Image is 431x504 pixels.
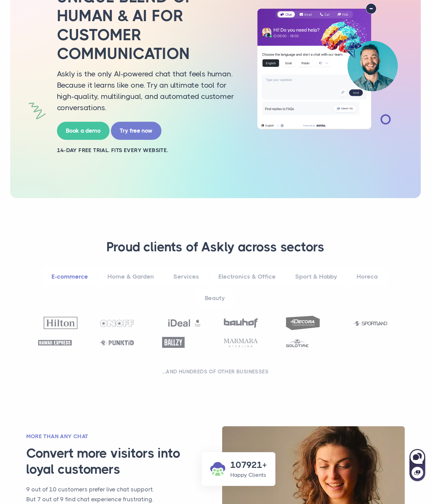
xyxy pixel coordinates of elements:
[111,122,161,140] a: Try free now
[224,339,258,347] img: Marmara Sterling
[57,68,241,113] p: Askly is the only AI-powered chat that feels human. Because it learns like one. Try an ultimate t...
[35,368,397,375] h2: ...and hundreds of other businesses
[168,316,201,329] img: Ideal
[196,289,234,308] a: Beauty
[354,321,387,326] img: Sportland
[409,448,426,482] iframe: Askly chat
[230,471,267,479] p: Happy Clients
[43,267,97,286] a: E-commerce
[286,267,346,286] a: Sport & Hobby
[26,433,176,440] h2: More than any chat
[26,485,176,494] p: 9 out of 10 customers prefer live chat support.
[164,267,208,286] a: Services
[38,340,72,345] img: Hawaii Express
[230,459,267,471] h3: 107921+
[100,320,134,327] img: OnOff
[35,239,397,255] h3: Proud clients of Askly across sectors
[348,267,387,286] a: Horeca
[57,147,241,154] h2: 14-day free trial. Fits every website.
[252,3,403,129] img: AI multilingual chat
[44,317,77,329] img: Hilton
[162,337,185,348] img: Ballzy
[26,445,185,478] h3: Convert more visitors into loyal customers
[286,338,308,347] img: Goldtime
[100,339,134,346] img: Punktid
[99,267,163,286] a: Home & Garden
[210,267,285,286] a: Electronics & Office
[57,122,110,140] a: Book a demo
[224,318,258,328] img: Bauhof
